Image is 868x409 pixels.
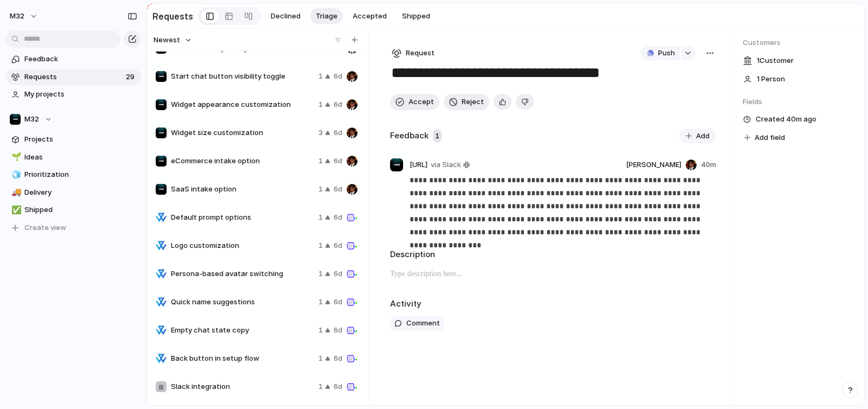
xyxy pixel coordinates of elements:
[334,269,342,279] span: 6d
[24,134,137,145] span: Projects
[318,269,323,279] span: 1
[755,132,785,143] span: Add field
[444,94,489,110] button: Reject
[334,43,342,54] span: 6d
[318,212,323,223] span: 1
[334,184,342,195] span: 6d
[318,381,323,392] span: 1
[318,297,323,308] span: 1
[5,131,141,148] a: Projects
[271,11,301,22] span: Declined
[171,71,314,82] span: Start chat button visibility toggle
[334,353,342,364] span: 6d
[431,159,461,170] span: via Slack
[390,46,436,60] button: Request
[10,187,21,198] button: 🚚
[171,297,314,308] span: Quick name suggestions
[5,184,141,201] a: 🚚Delivery
[5,149,141,165] a: 🌱Ideas
[743,97,856,107] span: Fields
[152,33,194,47] button: Newest
[10,169,21,180] button: 🧊
[171,184,314,195] span: SaaS intake option
[24,114,39,125] span: M32
[171,269,314,279] span: Persona-based avatar switching
[24,54,137,65] span: Feedback
[334,212,342,223] span: 6d
[24,89,137,100] span: My projects
[171,212,314,223] span: Default prompt options
[24,169,137,180] span: Prioritization
[334,240,342,251] span: 6d
[390,94,439,110] button: Accept
[11,204,19,216] div: ✅
[757,55,794,66] span: 1 Customer
[5,111,141,127] button: M32
[410,159,427,170] span: [URL]
[390,316,444,330] button: Comment
[318,99,323,110] span: 1
[406,48,435,59] span: Request
[24,72,123,82] span: Requests
[626,159,681,170] span: [PERSON_NAME]
[462,97,484,107] span: Reject
[265,8,306,24] button: Declined
[5,51,141,67] a: Feedback
[5,220,141,236] button: Create view
[318,325,323,336] span: 1
[171,353,314,364] span: Back button in setup flow
[743,131,787,145] button: Add field
[318,240,323,251] span: 1
[743,37,856,48] span: Customers
[5,202,141,218] a: ✅Shipped
[658,48,675,59] span: Push
[756,114,816,125] span: Created 40m ago
[390,248,716,261] h2: Description
[171,99,314,110] span: Widget appearance customization
[10,204,21,215] button: ✅
[171,43,314,54] span: Unread message badge
[171,240,314,251] span: Logo customization
[334,99,342,110] span: 6d
[334,325,342,336] span: 6d
[347,8,392,24] button: Accepted
[334,156,342,167] span: 6d
[406,318,440,329] span: Comment
[334,381,342,392] span: 6d
[757,74,785,85] span: 1 Person
[318,71,323,82] span: 1
[11,169,19,181] div: 🧊
[11,186,19,199] div: 🚚
[316,11,337,22] span: Triage
[5,69,141,85] a: Requests29
[310,8,343,24] button: Triage
[318,156,323,167] span: 1
[10,152,21,163] button: 🌱
[318,184,323,195] span: 1
[10,11,24,22] span: m32
[5,167,141,183] a: 🧊Prioritization
[409,97,434,107] span: Accept
[696,131,710,142] span: Add
[353,11,387,22] span: Accepted
[318,127,323,138] span: 3
[5,8,43,25] button: m32
[11,151,19,163] div: 🌱
[701,159,716,170] span: 40m
[433,129,442,143] span: 1
[397,8,436,24] button: Shipped
[24,204,137,215] span: Shipped
[334,297,342,308] span: 6d
[390,298,422,310] h2: Activity
[429,158,472,171] a: via Slack
[24,152,137,163] span: Ideas
[5,86,141,103] a: My projects
[390,130,429,142] h2: Feedback
[679,129,716,144] button: Add
[171,156,314,167] span: eCommerce intake option
[24,222,66,233] span: Create view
